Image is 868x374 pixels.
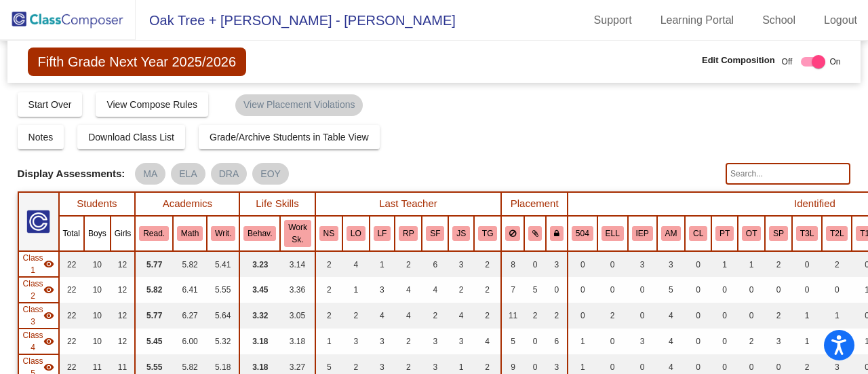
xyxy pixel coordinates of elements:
[18,277,59,303] td: Melissa Giaquinta - No Class Name
[568,303,597,329] td: 0
[399,226,418,241] button: RP
[315,251,342,277] td: 2
[280,303,315,329] td: 3.05
[18,125,64,149] button: Notes
[628,303,657,329] td: 0
[711,277,738,303] td: 0
[501,216,524,251] th: Keep away students
[765,329,792,354] td: 3
[173,251,207,277] td: 5.82
[28,99,72,110] span: Start Over
[422,303,448,329] td: 2
[84,329,111,354] td: 10
[395,277,422,303] td: 4
[711,251,738,277] td: 1
[422,216,448,251] th: Samantha Farkas
[239,277,280,303] td: 3.45
[395,251,422,277] td: 2
[207,329,239,354] td: 5.32
[207,303,239,329] td: 5.64
[711,303,738,329] td: 0
[135,163,165,185] mat-chip: MA
[28,132,54,143] span: Notes
[628,277,657,303] td: 0
[84,277,111,303] td: 10
[829,56,840,68] span: On
[207,277,239,303] td: 5.55
[23,252,43,276] span: Class 1
[738,329,765,354] td: 2
[546,329,568,354] td: 6
[370,303,395,329] td: 4
[59,192,136,216] th: Students
[135,303,173,329] td: 5.77
[478,226,497,241] button: TG
[632,226,653,241] button: IEP
[235,94,363,116] mat-chip: View Placement Violations
[689,226,707,241] button: CL
[546,251,568,277] td: 3
[448,251,474,277] td: 3
[284,220,311,247] button: Work Sk.
[448,277,474,303] td: 2
[280,251,315,277] td: 3.14
[239,251,280,277] td: 3.23
[422,277,448,303] td: 4
[792,251,822,277] td: 0
[173,303,207,329] td: 6.27
[135,277,173,303] td: 5.82
[657,277,686,303] td: 5
[782,56,793,68] span: Off
[18,329,59,354] td: Todd Abrahams - No Class Name
[711,216,738,251] th: Physical Therapy
[628,329,657,354] td: 3
[685,303,711,329] td: 0
[315,303,342,329] td: 2
[524,251,547,277] td: 0
[685,216,711,251] th: Cluster Student
[319,226,338,241] button: NS
[59,277,84,303] td: 22
[474,277,501,303] td: 2
[568,216,597,251] th: 504 Plan
[280,277,315,303] td: 3.36
[474,251,501,277] td: 2
[657,216,686,251] th: Accelerated Math Student
[135,192,239,216] th: Academics
[347,226,366,241] button: LO
[111,251,136,277] td: 12
[370,251,395,277] td: 1
[702,54,775,67] span: Edit Composition
[448,303,474,329] td: 4
[822,277,852,303] td: 0
[597,251,628,277] td: 0
[765,277,792,303] td: 0
[84,216,111,251] th: Boys
[452,226,470,241] button: JS
[18,92,83,117] button: Start Over
[822,329,852,354] td: 1
[136,10,456,31] span: Oak Tree + [PERSON_NAME] - [PERSON_NAME]
[501,303,524,329] td: 11
[501,251,524,277] td: 8
[822,251,852,277] td: 2
[370,216,395,251] th: Lauren Fischetti
[715,226,734,241] button: PT
[342,251,370,277] td: 4
[501,277,524,303] td: 7
[448,216,474,251] th: Jessica Siculietano
[18,303,59,329] td: Ashley Lizzio - No Class Name
[751,10,806,31] a: School
[111,303,136,329] td: 12
[792,216,822,251] th: Tier 3 ELA
[422,329,448,354] td: 3
[211,226,235,241] button: Writ.
[395,216,422,251] th: Radhika Patel
[792,277,822,303] td: 0
[742,226,761,241] button: OT
[796,226,818,241] button: T3L
[792,303,822,329] td: 1
[135,251,173,277] td: 5.77
[315,277,342,303] td: 2
[342,329,370,354] td: 3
